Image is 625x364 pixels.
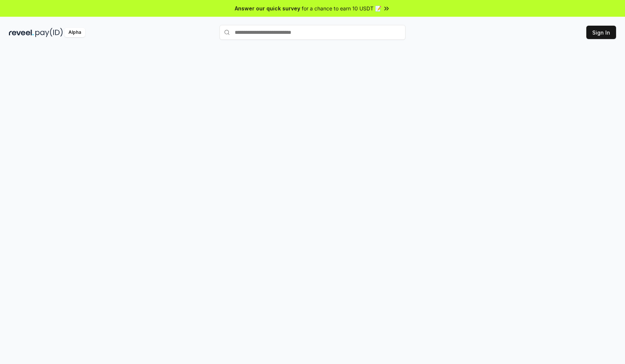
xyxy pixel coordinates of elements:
[235,4,300,12] span: Answer our quick survey
[35,28,63,37] img: pay_id
[9,28,34,37] img: reveel_dark
[586,26,616,39] button: Sign In
[64,28,85,37] div: Alpha
[302,4,381,12] span: for a chance to earn 10 USDT 📝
